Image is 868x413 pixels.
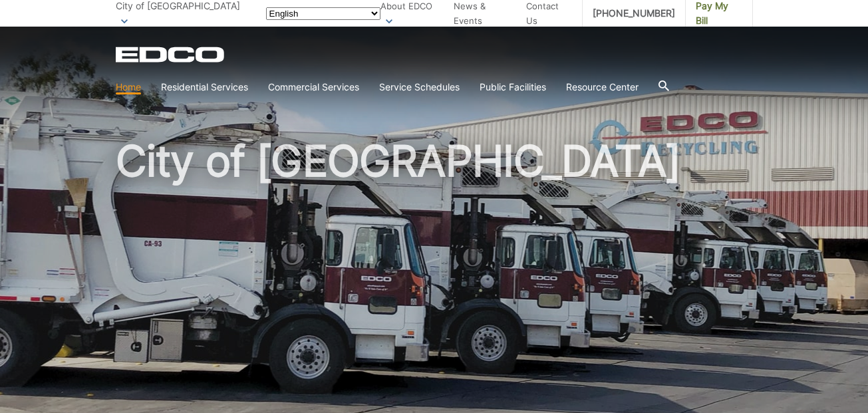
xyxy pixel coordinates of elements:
a: EDCD logo. Return to the homepage. [116,47,226,63]
a: Residential Services [161,80,248,94]
a: Public Facilities [480,80,546,94]
a: Service Schedules [379,80,460,94]
select: Select a language [266,7,380,20]
a: Home [116,80,141,94]
a: Commercial Services [268,80,359,94]
a: Resource Center [566,80,639,94]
